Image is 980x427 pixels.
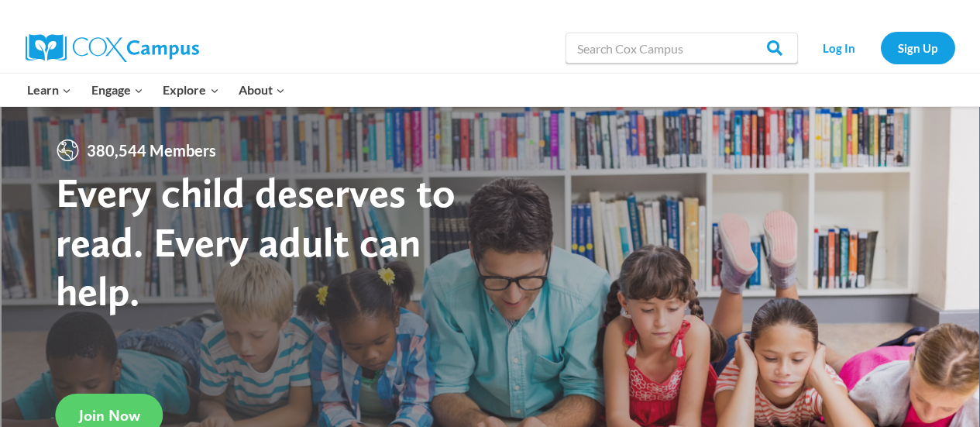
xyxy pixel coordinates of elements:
[239,80,285,100] span: About
[806,32,873,64] a: Log In
[881,32,955,64] a: Sign Up
[18,74,295,106] nav: Primary Navigation
[27,80,71,100] span: Learn
[566,33,798,64] input: Search Cox Campus
[163,80,218,100] span: Explore
[91,80,143,100] span: Engage
[806,32,955,64] nav: Secondary Navigation
[26,34,199,62] img: Cox Campus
